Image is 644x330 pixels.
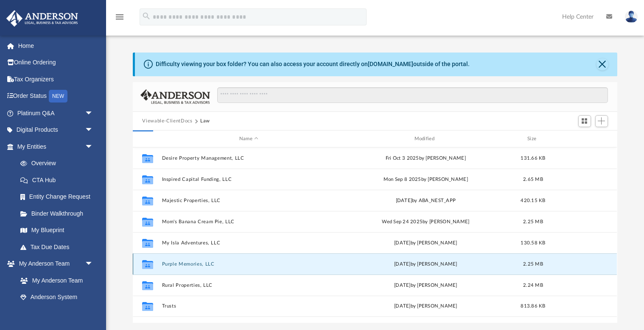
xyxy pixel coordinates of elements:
[523,283,543,288] span: 2.24 MB
[523,262,543,266] span: 2.25 MB
[368,61,413,67] a: [DOMAIN_NAME]
[162,177,336,182] button: Inspired Capital Funding, LLC
[6,255,102,272] a: My Anderson Teamarrow_drop_down
[339,155,512,162] div: Fri Oct 3 2025 by [PERSON_NAME]
[6,88,106,105] a: Order StatusNEW
[12,172,106,189] a: CTA Hub
[12,289,102,306] a: Anderson System
[133,147,617,323] div: grid
[115,12,125,22] i: menu
[115,16,125,22] a: menu
[521,241,546,245] span: 130.58 KB
[521,156,546,161] span: 131.66 KB
[6,71,106,88] a: Tax Organizers
[6,138,106,155] a: My Entitiesarrow_drop_down
[162,304,336,309] button: Trusts
[142,11,151,21] i: search
[339,261,512,268] div: [DATE] by [PERSON_NAME]
[578,115,591,127] button: Switch to Grid View
[339,176,512,183] div: Mon Sep 8 2025 by [PERSON_NAME]
[200,117,210,125] button: Law
[521,198,546,203] span: 420.15 KB
[156,60,470,69] div: Difficulty viewing your box folder? You can also access your account directly on outside of the p...
[521,304,546,308] span: 813.86 KB
[142,117,192,125] button: Viewable-ClientDocs
[12,155,106,172] a: Overview
[162,155,336,161] button: Desire Property Management, LLC
[12,272,98,289] a: My Anderson Team
[162,283,336,288] button: Rural Properties, LLC
[85,105,102,122] span: arrow_drop_down
[12,189,106,205] a: Entity Change Request
[339,135,512,143] div: Modified
[162,198,336,203] button: Majestic Properties, LLC
[6,105,106,122] a: Platinum Q&Aarrow_drop_down
[49,90,67,103] div: NEW
[595,115,608,127] button: Add
[6,54,106,71] a: Online Ordering
[162,240,336,246] button: My Isla Adventures, LLC
[625,11,638,23] img: User Pic
[162,135,335,143] div: Name
[85,122,102,139] span: arrow_drop_down
[137,135,158,143] div: id
[85,138,102,155] span: arrow_drop_down
[217,87,608,103] input: Search files and folders
[596,58,608,70] button: Close
[339,239,512,247] div: [DATE] by [PERSON_NAME]
[12,222,102,239] a: My Blueprint
[339,282,512,289] div: [DATE] by [PERSON_NAME]
[339,218,512,226] div: Wed Sep 24 2025 by [PERSON_NAME]
[516,135,550,143] div: Size
[339,302,512,310] div: [DATE] by [PERSON_NAME]
[85,255,102,273] span: arrow_drop_down
[4,10,81,27] img: Anderson Advisors Platinum Portal
[554,135,613,143] div: id
[523,219,543,224] span: 2.25 MB
[6,122,106,139] a: Digital Productsarrow_drop_down
[162,261,336,267] button: Purple Memories, LLC
[339,197,512,205] div: [DATE] by ABA_NEST_APP
[6,37,106,54] a: Home
[12,238,106,255] a: Tax Due Dates
[162,219,336,225] button: Mom's Banana Cream Pie, LLC
[12,205,106,222] a: Binder Walkthrough
[523,177,543,182] span: 2.65 MB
